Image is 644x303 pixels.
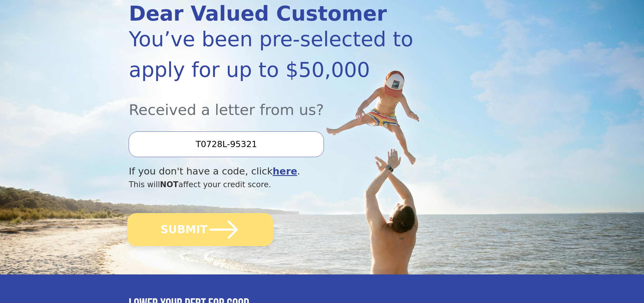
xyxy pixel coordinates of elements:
div: You’ve been pre-selected to apply for up to $50,000 [129,24,457,85]
span: NOT [160,180,178,189]
input: Enter your Offer Code: [129,131,324,157]
div: If you don't have a code, click . [129,164,457,179]
button: SUBMIT [128,213,274,246]
a: here [273,166,297,177]
div: Received a letter from us? [129,85,457,121]
div: Dear Valued Customer [129,4,457,24]
div: This will affect your credit score. [129,179,457,190]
